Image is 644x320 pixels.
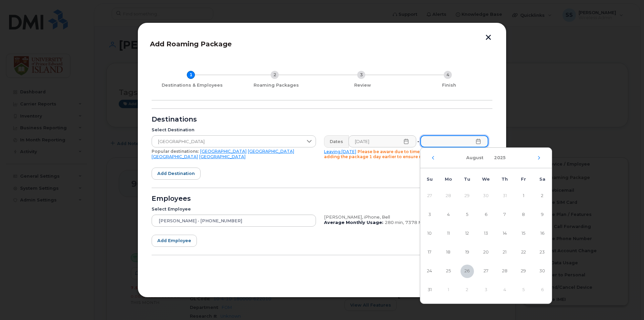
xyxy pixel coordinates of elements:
span: We [482,177,490,182]
td: 24 [420,262,439,281]
span: 6 [479,208,493,222]
span: 19 [461,246,474,259]
input: Please fill out this field [420,135,488,147]
div: Choose Date [420,147,552,304]
td: 12 [458,224,477,243]
td: 30 [533,262,552,281]
td: 1 [439,281,458,300]
div: Review [322,83,403,88]
td: 6 [533,281,552,300]
td: 19 [458,243,477,262]
button: Add employee [152,235,197,247]
td: 28 [495,262,514,281]
td: 26 [458,262,477,281]
span: 23 [536,246,549,259]
span: Fr [521,177,526,182]
span: Add employee [157,237,191,244]
td: 9 [533,205,552,224]
span: 31 [423,283,436,297]
button: Choose Year [490,152,509,164]
span: 4 [442,208,455,222]
td: 5 [458,205,477,224]
td: 17 [420,243,439,262]
td: 27 [477,262,495,281]
td: 20 [477,243,495,262]
td: 16 [533,224,552,243]
span: 21 [498,246,512,259]
span: 26 [461,265,474,278]
span: 25 [442,265,455,278]
td: 13 [477,224,495,243]
td: 23 [533,243,552,262]
td: 3 [420,205,439,224]
span: 27 [479,265,493,278]
span: 22 [517,246,530,259]
span: 14 [498,227,512,240]
span: 7 [498,208,512,222]
span: 8 [517,208,530,222]
div: Finish [409,83,490,88]
span: Popular destinations: [152,149,199,154]
td: 2 [458,281,477,300]
span: 15 [517,227,530,240]
div: 2 [271,71,279,79]
span: Mo [445,177,452,182]
td: 27 [420,187,439,205]
td: 1 [514,187,533,205]
td: 29 [458,187,477,205]
td: 31 [420,281,439,300]
span: 5 [461,208,474,222]
a: [GEOGRAPHIC_DATA] [200,149,247,154]
div: [PERSON_NAME], iPhone, Bell [324,215,488,220]
span: 7378 MB, [405,220,427,225]
td: 28 [439,187,458,205]
button: Previous Month [431,156,435,160]
td: 3 [477,281,495,300]
div: Select Destination [152,127,316,133]
span: 11 [442,227,455,240]
span: Su [427,177,433,182]
td: 30 [477,187,495,205]
span: Please be aware due to time differences we recommend adding the package 1 day earlier to ensure n... [324,149,481,159]
div: Destinations [152,117,492,122]
span: United Kingdom [152,136,303,148]
span: 28 [498,265,512,278]
div: 4 [444,71,452,79]
div: 3 [357,71,365,79]
button: Next Month [537,156,541,160]
span: 9 [536,208,549,222]
span: 29 [517,265,530,278]
td: 4 [439,205,458,224]
td: 31 [495,187,514,205]
td: 2 [533,187,552,205]
span: 10 [423,227,436,240]
span: 1 [517,189,530,203]
td: 29 [514,262,533,281]
b: Average Monthly Usage: [324,220,383,225]
input: Search device [152,215,316,227]
a: [GEOGRAPHIC_DATA] [152,154,198,159]
td: 21 [495,243,514,262]
span: 16 [536,227,549,240]
button: Choose Month [462,152,487,164]
td: 25 [439,262,458,281]
td: 18 [439,243,458,262]
span: 24 [423,265,436,278]
span: 18 [442,246,455,259]
td: 8 [514,205,533,224]
td: 15 [514,224,533,243]
span: 2 [536,189,549,203]
span: Th [501,177,508,182]
span: 280 min, [385,220,404,225]
div: Select Employee [152,207,316,212]
input: Please fill out this field [348,135,416,147]
span: 13 [479,227,493,240]
span: Tu [464,177,470,182]
div: Roaming Packages [235,83,317,88]
span: 3 [423,208,436,222]
a: Leaving [DATE] [324,149,356,154]
div: Employees [152,196,492,201]
span: 30 [536,265,549,278]
span: Add destination [157,170,195,177]
td: 14 [495,224,514,243]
